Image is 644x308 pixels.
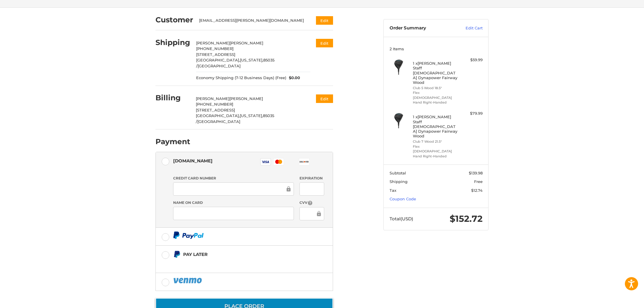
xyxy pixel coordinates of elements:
h4: 1 x [PERSON_NAME] Staff [DEMOGRAPHIC_DATA] Dynapower Fairway Wood [413,61,458,85]
span: 85035 / [196,113,274,124]
img: PayPal icon [173,277,203,284]
span: [GEOGRAPHIC_DATA], [196,113,240,118]
a: Edit Cart [453,25,483,31]
span: [PERSON_NAME] [196,96,229,101]
span: [GEOGRAPHIC_DATA], [196,58,240,62]
span: $0.00 [286,75,300,81]
li: Hand Right-Handed [413,154,458,159]
label: CVV [299,200,324,206]
span: Shipping [390,179,408,184]
span: [US_STATE], [240,113,263,118]
span: Subtotal [390,171,406,175]
li: Flex [DEMOGRAPHIC_DATA] [413,90,458,100]
span: [PERSON_NAME] [230,41,263,45]
span: [STREET_ADDRESS] [196,52,235,57]
span: Free [474,179,483,184]
span: [PHONE_NUMBER] [196,46,234,51]
h2: Billing [155,93,190,102]
span: Tax [390,188,396,193]
span: 85035 / [196,58,274,68]
span: [STREET_ADDRESS] [196,108,235,112]
div: [EMAIL_ADDRESS][PERSON_NAME][DOMAIN_NAME] [199,18,305,24]
label: Name on Card [173,200,294,205]
span: [PERSON_NAME] [196,41,230,45]
li: Hand Right-Handed [413,100,458,105]
div: $79.99 [459,111,483,116]
span: [US_STATE], [240,58,263,62]
span: [PERSON_NAME] [229,96,263,101]
h3: Order Summary [390,25,453,31]
span: [PHONE_NUMBER] [196,102,233,106]
li: Flex [DEMOGRAPHIC_DATA] [413,144,458,154]
a: Coupon Code [390,197,416,201]
li: Club 5 Wood 18.5° [413,86,458,91]
h2: Customer [155,15,193,24]
span: $139.98 [469,171,483,175]
h4: 1 x [PERSON_NAME] Staff [DEMOGRAPHIC_DATA] Dynapower Fairway Wood [413,114,458,138]
li: Club 7 Wood 21.5° [413,139,458,144]
label: Expiration [299,176,324,181]
h3: 2 Items [390,46,483,51]
img: PayPal icon [173,232,204,239]
img: Pay Later icon [173,251,181,258]
h2: Shipping [155,38,190,47]
button: Edit [316,94,333,103]
h2: Payment [155,137,190,146]
span: Total (USD) [390,216,413,222]
span: [GEOGRAPHIC_DATA] [198,64,241,68]
span: [GEOGRAPHIC_DATA] [197,119,240,124]
label: Credit Card Number [173,176,294,181]
iframe: PayPal Message 1 [173,261,296,266]
button: Edit [316,16,333,25]
button: Edit [316,39,333,47]
span: $152.72 [450,213,483,224]
span: $12.74 [471,188,483,193]
div: Pay Later [183,249,296,259]
span: Economy Shipping (7-12 Business Days) (Free) [196,75,286,81]
div: $59.99 [459,57,483,63]
div: [DOMAIN_NAME] [173,156,213,166]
